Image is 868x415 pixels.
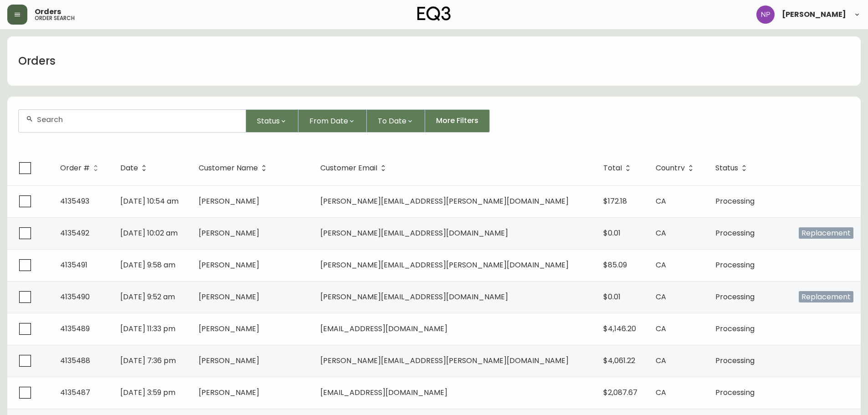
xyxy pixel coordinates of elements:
span: Total [603,165,622,171]
span: $85.09 [603,260,627,270]
span: [PERSON_NAME] [199,260,259,270]
span: Order # [60,164,102,172]
span: Processing [715,292,755,302]
span: [PERSON_NAME] [199,196,259,206]
span: CA [656,292,666,302]
span: [PERSON_NAME] [199,387,259,398]
span: 4135490 [60,292,90,302]
span: $172.18 [603,196,627,206]
span: Orders [35,8,61,15]
span: Date [120,164,150,172]
span: [DATE] 10:54 am [120,196,179,206]
span: $0.01 [603,228,621,238]
span: [PERSON_NAME][EMAIL_ADDRESS][DOMAIN_NAME] [320,292,508,302]
span: Customer Name [199,165,258,171]
span: Processing [715,387,755,398]
span: CA [656,387,666,398]
button: Status [246,109,298,133]
h1: Orders [18,53,56,69]
span: Processing [715,355,755,366]
span: Country [656,164,697,172]
span: $2,087.67 [603,387,637,398]
span: Customer Email [320,165,377,171]
input: Search [37,115,238,124]
span: Status [257,115,280,127]
span: CA [656,228,666,238]
span: Status [715,165,738,171]
span: Replacement [799,291,853,302]
span: [PERSON_NAME][EMAIL_ADDRESS][PERSON_NAME][DOMAIN_NAME] [320,196,569,206]
span: Replacement [799,227,853,239]
span: Customer Name [199,164,270,172]
span: 4135489 [60,323,90,334]
span: [PERSON_NAME] [199,323,259,334]
span: [DATE] 10:02 am [120,228,178,238]
span: CA [656,355,666,366]
button: To Date [367,109,425,133]
span: [PERSON_NAME][EMAIL_ADDRESS][DOMAIN_NAME] [320,228,508,238]
span: $4,061.22 [603,355,635,366]
span: [EMAIL_ADDRESS][DOMAIN_NAME] [320,387,447,398]
span: [PERSON_NAME] [199,355,259,366]
span: CA [656,260,666,270]
span: More Filters [436,116,478,126]
span: [DATE] 7:36 pm [120,355,176,366]
span: To Date [378,115,406,127]
span: Status [715,164,750,172]
span: [DATE] 9:52 am [120,292,175,302]
img: 50f1e64a3f95c89b5c5247455825f96f [756,5,775,24]
span: Processing [715,228,755,238]
span: 4135488 [60,355,90,366]
span: [PERSON_NAME] [199,292,259,302]
span: [PERSON_NAME] [782,11,846,18]
span: [PERSON_NAME] [199,228,259,238]
span: [PERSON_NAME][EMAIL_ADDRESS][PERSON_NAME][DOMAIN_NAME] [320,260,569,270]
span: [DATE] 3:59 pm [120,387,175,398]
span: $4,146.20 [603,323,636,334]
span: CA [656,196,666,206]
button: More Filters [425,109,490,133]
span: [EMAIL_ADDRESS][DOMAIN_NAME] [320,323,447,334]
span: CA [656,323,666,334]
span: 4135493 [60,196,89,206]
span: Country [656,165,685,171]
span: Total [603,164,634,172]
span: Processing [715,196,755,206]
h5: order search [35,15,75,21]
span: 4135491 [60,260,87,270]
span: Customer Email [320,164,389,172]
button: From Date [298,109,367,133]
span: $0.01 [603,292,621,302]
span: 4135492 [60,228,89,238]
img: logo [417,6,451,21]
span: Processing [715,323,755,334]
span: [DATE] 9:58 am [120,260,175,270]
span: 4135487 [60,387,90,398]
span: [PERSON_NAME][EMAIL_ADDRESS][PERSON_NAME][DOMAIN_NAME] [320,355,569,366]
span: Order # [60,165,90,171]
span: [DATE] 11:33 pm [120,323,175,334]
span: Processing [715,260,755,270]
span: From Date [309,115,348,127]
span: Date [120,165,138,171]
